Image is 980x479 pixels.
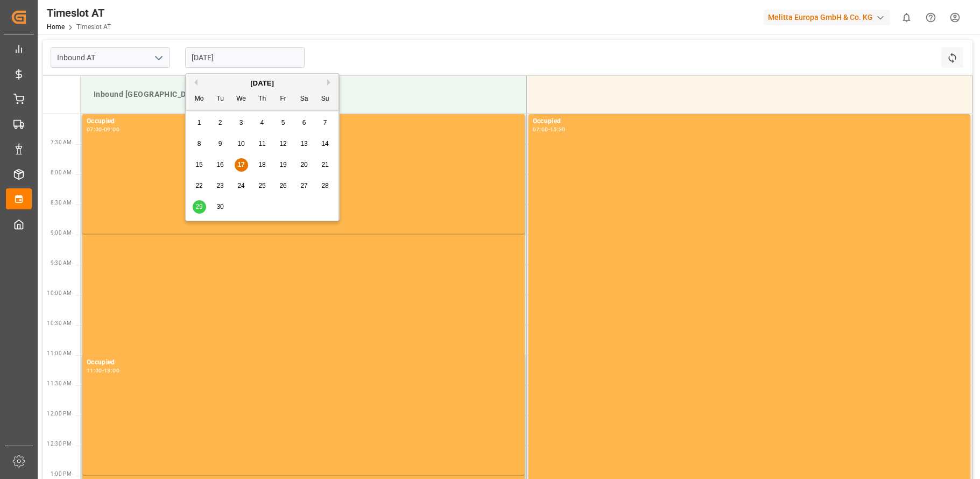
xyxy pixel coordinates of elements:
span: 28 [321,182,328,189]
div: Su [319,93,332,106]
div: Choose Wednesday, September 10th, 2025 [235,137,248,151]
div: [DATE] [186,78,339,89]
div: - [548,127,550,132]
div: Occupied [87,116,520,127]
span: 20 [300,161,307,168]
div: 11:00 [87,368,102,373]
span: 12:30 PM [47,441,72,447]
input: DD-MM-YYYY [185,47,305,68]
div: 07:00 [533,127,548,132]
div: Timeslot AT [47,5,111,21]
span: 12 [279,140,286,147]
div: - [102,127,104,132]
span: 29 [195,203,202,210]
span: 27 [300,182,307,189]
div: Choose Monday, September 8th, 2025 [193,137,206,151]
button: show 0 new notifications [894,5,919,30]
div: Choose Saturday, September 27th, 2025 [298,179,311,193]
span: 1:00 PM [51,471,72,477]
input: Type to search/select [51,47,170,68]
span: 7:30 AM [51,139,72,145]
div: 07:00 [87,127,102,132]
div: Mo [193,93,206,106]
div: 13:00 [104,368,119,373]
div: Choose Wednesday, September 24th, 2025 [235,179,248,193]
span: 11:30 AM [47,381,72,386]
div: 15:30 [550,127,566,132]
div: Choose Tuesday, September 30th, 2025 [214,200,227,214]
span: 8:00 AM [51,170,72,175]
div: Choose Thursday, September 25th, 2025 [256,179,269,193]
span: 2 [218,119,222,126]
div: Occupied [533,116,966,127]
span: 1 [198,119,201,126]
span: 14 [321,140,328,147]
span: 3 [239,119,243,126]
span: 5 [281,119,285,126]
button: open menu [150,50,166,66]
div: Choose Friday, September 5th, 2025 [277,116,290,130]
span: 13 [300,140,307,147]
span: 7 [323,119,327,126]
div: Tu [214,93,227,106]
div: Choose Monday, September 29th, 2025 [193,200,206,214]
div: Choose Thursday, September 18th, 2025 [256,158,269,172]
div: Choose Monday, September 22nd, 2025 [193,179,206,193]
div: Choose Tuesday, September 9th, 2025 [214,137,227,151]
div: Choose Thursday, September 4th, 2025 [256,116,269,130]
div: Choose Sunday, September 14th, 2025 [319,137,332,151]
span: 12:00 PM [47,411,72,417]
span: 23 [216,182,223,189]
span: 25 [258,182,265,189]
div: Choose Thursday, September 11th, 2025 [256,137,269,151]
button: Help Center [919,5,943,30]
span: 10 [237,140,244,147]
span: 11:00 AM [47,350,72,356]
span: 4 [260,119,264,126]
span: 10:30 AM [47,320,72,326]
span: 17 [237,161,244,168]
div: Choose Monday, September 1st, 2025 [193,116,206,130]
span: 9:30 AM [51,260,72,266]
div: Choose Tuesday, September 23rd, 2025 [214,179,227,193]
div: Sa [298,93,311,106]
div: month 2025-09 [189,112,336,217]
div: Choose Tuesday, September 2nd, 2025 [214,116,227,130]
div: Choose Sunday, September 21st, 2025 [319,158,332,172]
div: Choose Sunday, September 28th, 2025 [319,179,332,193]
span: 8 [198,140,201,147]
span: 18 [258,161,265,168]
div: Choose Saturday, September 13th, 2025 [298,137,311,151]
span: 9:00 AM [51,230,72,236]
span: 19 [279,161,286,168]
span: 24 [237,182,244,189]
div: Choose Friday, September 12th, 2025 [277,137,290,151]
span: 15 [195,161,202,168]
div: Choose Wednesday, September 17th, 2025 [235,158,248,172]
div: Melitta Europa GmbH & Co. KG [764,10,890,25]
div: - [102,368,104,373]
div: Choose Monday, September 15th, 2025 [193,158,206,172]
div: Choose Sunday, September 7th, 2025 [319,116,332,130]
button: Next Month [327,79,334,86]
span: 11 [258,140,265,147]
div: Choose Saturday, September 6th, 2025 [298,116,311,130]
div: Choose Tuesday, September 16th, 2025 [214,158,227,172]
div: Th [256,93,269,106]
div: Choose Wednesday, September 3rd, 2025 [235,116,248,130]
span: 22 [195,182,202,189]
span: 9 [218,140,222,147]
div: We [235,93,248,106]
div: 09:00 [104,127,119,132]
div: Occupied [87,357,520,368]
a: Home [47,23,65,31]
div: Inbound [GEOGRAPHIC_DATA] [89,84,518,104]
button: Previous Month [191,79,198,86]
span: 26 [279,182,286,189]
span: 8:30 AM [51,200,72,206]
span: 6 [302,119,306,126]
span: 21 [321,161,328,168]
div: Choose Saturday, September 20th, 2025 [298,158,311,172]
span: 16 [216,161,223,168]
div: Fr [277,93,290,106]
